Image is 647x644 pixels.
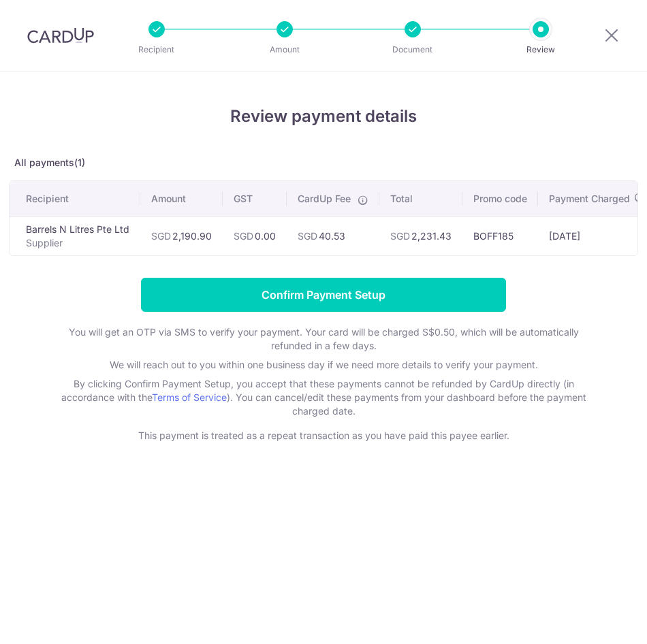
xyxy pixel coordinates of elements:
td: Barrels N Litres Pte Ltd [10,216,140,255]
th: GST [223,181,287,216]
span: SGD [390,230,410,242]
a: Terms of Service [152,391,227,403]
p: We will reach out to you within one business day if we need more details to verify your payment. [51,358,596,372]
td: 2,190.90 [140,216,223,255]
th: Recipient [10,181,140,216]
th: Total [379,181,462,216]
img: CardUp [27,27,94,44]
td: BOFF185 [462,216,538,255]
span: SGD [298,230,317,242]
span: SGD [151,230,171,242]
span: SGD [234,230,253,242]
p: All payments(1) [9,156,638,170]
span: Payment Charged [549,192,630,206]
p: Document [375,43,451,57]
td: 2,231.43 [379,216,462,255]
p: Supplier [26,236,129,250]
td: 0.00 [223,216,287,255]
p: This payment is treated as a repeat transaction as you have paid this payee earlier. [51,429,596,442]
input: Confirm Payment Setup [141,278,506,312]
p: Recipient [119,43,195,57]
h4: Review payment details [9,104,638,129]
p: You will get an OTP via SMS to verify your payment. Your card will be charged S$0.50, which will ... [51,325,596,353]
td: 40.53 [287,216,379,255]
p: By clicking Confirm Payment Setup, you accept that these payments cannot be refunded by CardUp di... [51,377,596,418]
p: Amount [247,43,323,57]
span: CardUp Fee [298,192,351,206]
th: Amount [140,181,223,216]
p: Review [503,43,579,57]
th: Promo code [462,181,538,216]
